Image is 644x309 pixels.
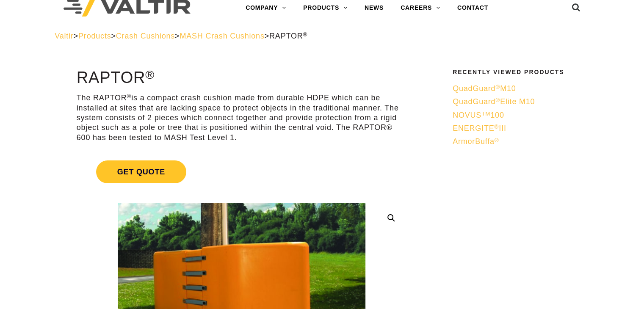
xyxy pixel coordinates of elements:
[116,32,175,40] a: Crash Cushions
[494,124,499,130] sup: ®
[77,150,406,193] a: Get Quote
[55,32,73,40] a: Valtir
[269,32,307,40] span: RAPTOR
[453,84,516,93] span: QuadGuard M10
[495,137,499,143] sup: ®
[453,137,499,146] span: ArmorBuffa
[145,68,155,81] sup: ®
[453,137,584,146] a: ArmorBuffa®
[453,110,584,120] a: NOVUSTM100
[453,97,535,106] span: QuadGuard Elite M10
[77,93,406,143] p: The RAPTOR is a compact crash cushion made from durable HDPE which can be installed at sites that...
[127,93,131,99] sup: ®
[453,69,584,75] h2: Recently Viewed Products
[453,111,504,119] span: NOVUS 100
[453,84,584,94] a: QuadGuard®M10
[77,69,406,87] h1: RAPTOR
[180,32,264,40] a: MASH Crash Cushions
[453,124,506,132] span: ENERGITE III
[495,97,500,103] sup: ®
[453,124,584,133] a: ENERGITE®III
[55,31,589,41] div: > > > >
[303,31,307,38] sup: ®
[495,84,500,90] sup: ®
[78,32,111,40] a: Products
[96,160,186,183] span: Get Quote
[453,97,584,107] a: QuadGuard®Elite M10
[481,110,490,117] sup: TM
